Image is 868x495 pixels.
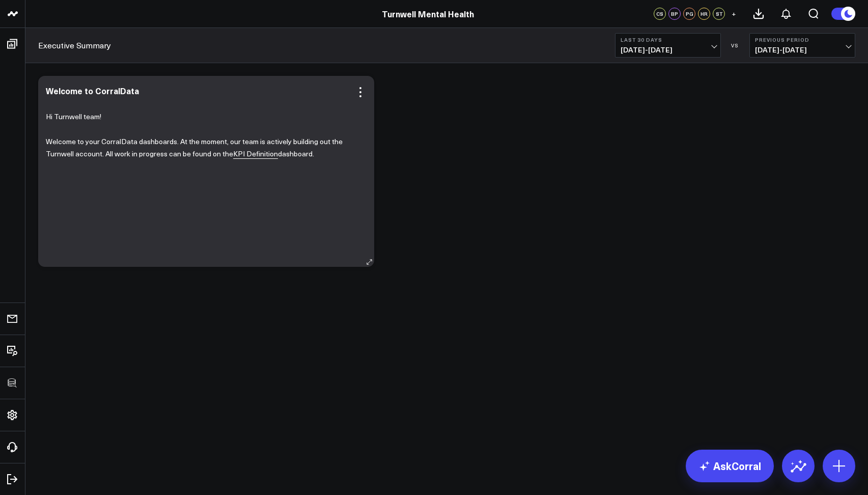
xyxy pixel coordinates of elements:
[732,10,736,17] span: +
[726,42,744,48] div: VS
[46,135,359,160] p: Welcome to your CorralData dashboards. At the moment, our team is actively building out the Turnw...
[621,37,715,43] b: Last 30 Days
[727,8,740,20] button: +
[46,98,359,123] p: Hi Turnwell team!
[233,149,278,159] a: KPI Definition
[683,8,695,20] div: PG
[686,450,774,482] a: AskCorral
[755,37,850,43] b: Previous Period
[46,85,139,96] div: Welcome to CorralData
[698,8,710,20] div: HR
[749,33,855,58] button: Previous Period[DATE]-[DATE]
[382,8,474,19] a: Turnwell Mental Health
[668,8,681,20] div: BP
[621,46,715,54] span: [DATE] - [DATE]
[713,8,725,20] div: ST
[38,40,111,51] a: Executive Summary
[615,33,721,58] button: Last 30 Days[DATE]-[DATE]
[654,8,666,20] div: CS
[755,46,850,54] span: [DATE] - [DATE]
